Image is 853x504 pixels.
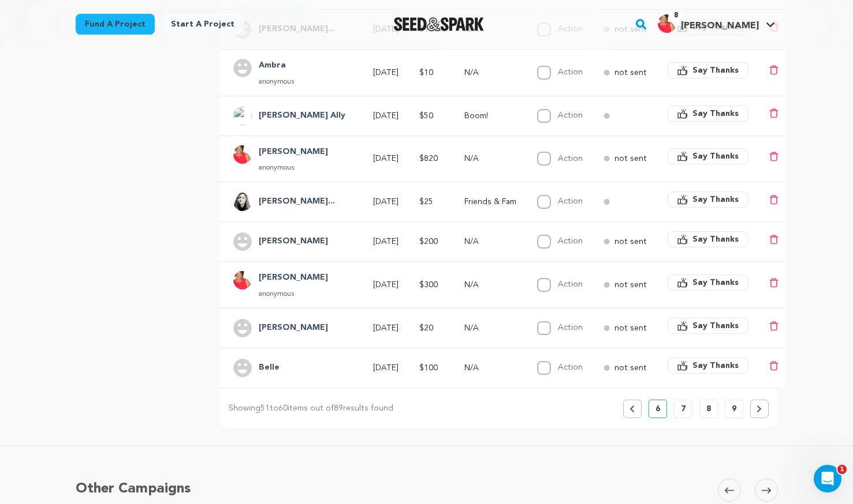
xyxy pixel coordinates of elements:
[668,62,748,78] button: Say Thanks
[373,196,398,208] p: [DATE]
[373,67,398,78] p: [DATE]
[233,232,252,251] img: user.png
[655,12,777,36] span: Lisa S.'s Profile
[259,77,294,86] p: anonymous
[233,193,252,211] img: picture.jpeg
[464,236,516,247] p: N/A
[692,234,739,245] span: Say Thanks
[692,320,739,332] span: Say Thanks
[692,277,739,288] span: Say Thanks
[464,110,516,122] p: Boom!
[334,404,343,412] span: 89
[668,191,748,208] button: Say Thanks
[233,359,252,377] img: user.png
[259,361,280,375] h4: Belle
[373,236,398,247] p: [DATE]
[558,68,583,76] label: Action
[699,400,718,418] button: 8
[233,319,252,337] img: user.png
[674,400,692,418] button: 7
[558,237,583,245] label: Action
[259,59,294,73] h4: Ambra
[725,400,743,418] button: 9
[278,404,288,412] span: 60
[658,14,676,33] img: picture.jpeg
[259,163,328,172] p: anonymous
[558,363,583,371] label: Action
[614,236,647,247] p: not sent
[229,402,393,416] p: Showing to items out of results found
[394,17,485,31] a: Seed&Spark Homepage
[558,111,583,119] label: Action
[558,155,583,163] label: Action
[706,403,711,415] p: 8
[732,403,736,415] p: 9
[464,67,516,78] p: N/A
[419,281,438,289] span: $300
[419,112,433,120] span: $50
[373,279,398,291] p: [DATE]
[419,364,438,372] span: $100
[419,238,438,246] span: $200
[464,196,516,208] p: Friends & Fam
[668,358,748,374] button: Say Thanks
[614,322,647,334] p: not sent
[837,465,847,474] span: 1
[814,465,841,492] iframe: Intercom live chat
[233,59,252,77] img: user.png
[373,110,398,122] p: [DATE]
[655,12,777,33] a: Lisa S.'s Profile
[373,362,398,374] p: [DATE]
[419,69,433,77] span: $10
[668,231,748,247] button: Say Thanks
[259,321,328,335] h4: Anoush
[558,197,583,205] label: Action
[614,153,647,164] p: not sent
[614,279,647,291] p: not sent
[233,145,252,164] img: picture.jpeg
[614,362,647,374] p: not sent
[692,151,739,162] span: Say Thanks
[162,14,244,35] a: Start a project
[419,155,438,163] span: $820
[259,235,328,249] h4: Dane Osborn
[259,195,335,209] h4: Marianna Staroselsky
[464,153,516,164] p: N/A
[233,107,252,125] img: ACg8ocL_lC9kfQuWJkIaqi9qOoAT-dxf-koM_yfP2AgANHY8xivjzton=s96-c
[692,194,739,205] span: Say Thanks
[394,17,485,31] img: Seed&Spark Logo Dark Mode
[668,148,748,164] button: Say Thanks
[668,318,748,334] button: Say Thanks
[681,21,759,31] span: [PERSON_NAME]
[373,322,398,334] p: [DATE]
[76,14,155,35] a: Fund a project
[259,145,328,159] h4: Lisa Steadman
[419,324,433,332] span: $20
[692,360,739,371] span: Say Thanks
[668,274,748,291] button: Say Thanks
[464,322,516,334] p: N/A
[558,280,583,288] label: Action
[668,106,748,122] button: Say Thanks
[614,67,647,78] p: not sent
[260,404,270,412] span: 51
[464,362,516,374] p: N/A
[681,403,686,415] p: 7
[373,153,398,164] p: [DATE]
[259,109,345,123] h4: Loprete Ally
[692,108,739,119] span: Say Thanks
[259,289,328,299] p: anonymous
[655,403,660,415] p: 6
[233,271,252,289] img: picture.jpeg
[464,279,516,291] p: N/A
[419,198,433,206] span: $25
[669,10,683,21] span: 8
[658,14,759,33] div: Lisa S.'s Profile
[76,479,191,499] h5: Other Campaigns
[259,271,328,285] h4: Lisa Steadman
[558,324,583,332] label: Action
[649,400,667,418] button: 6
[692,65,739,76] span: Say Thanks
